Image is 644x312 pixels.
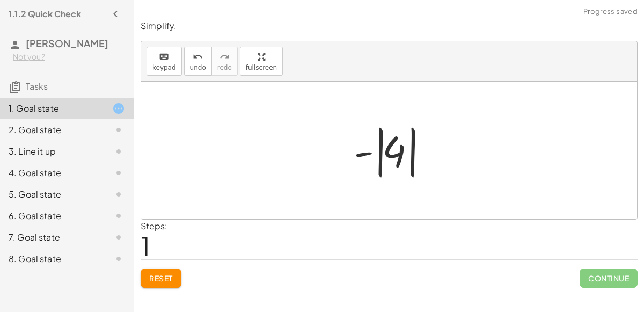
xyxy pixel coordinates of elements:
span: Tasks [26,81,48,92]
button: undoundo [184,47,212,76]
i: redo [219,50,230,63]
i: Task not started. [112,188,125,201]
div: 8. Goal state [9,252,95,265]
span: redo [217,64,232,71]
div: 1. Goal state [9,102,95,115]
div: 4. Goal state [9,166,95,179]
div: 7. Goal state [9,231,95,244]
div: 5. Goal state [9,188,95,201]
i: undo [193,50,203,63]
div: 6. Goal state [9,209,95,222]
button: fullscreen [240,47,283,76]
span: Progress saved [583,6,638,17]
i: Task not started. [112,209,125,222]
i: Task not started. [112,252,125,265]
button: Reset [141,269,181,288]
label: Steps: [141,220,167,231]
i: keyboard [159,50,169,63]
span: undo [190,64,206,71]
span: Reset [149,273,173,283]
i: Task started. [112,102,125,115]
i: Task not started. [112,145,125,158]
div: 2. Goal state [9,124,95,136]
div: Not you? [13,52,125,62]
button: redoredo [211,47,238,76]
span: [PERSON_NAME] [26,37,108,49]
p: Simplify. [141,20,638,32]
div: 3. Line it up [9,145,95,158]
span: keypad [152,64,176,71]
button: keyboardkeypad [147,47,182,76]
span: fullscreen [246,64,277,71]
i: Task not started. [112,231,125,244]
span: 1 [141,229,150,262]
i: Task not started. [112,124,125,136]
i: Task not started. [112,166,125,179]
h4: 1.1.2 Quick Check [9,8,81,20]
